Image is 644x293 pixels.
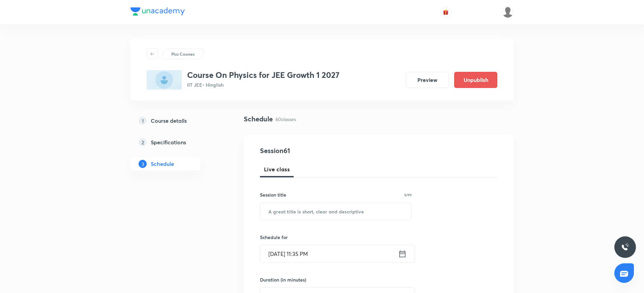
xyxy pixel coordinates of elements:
[404,193,412,197] p: 0/99
[139,160,147,168] p: 3
[187,70,340,80] h3: Course On Physics for JEE Growth 1 2027
[151,138,186,146] h5: Specifications
[443,9,449,15] img: avatar
[260,234,412,241] h6: Schedule for
[139,138,147,146] p: 2
[171,51,195,57] p: Plus Courses
[139,117,147,125] p: 1
[130,114,222,127] a: 1Course details
[130,7,185,17] a: Company Logo
[406,72,449,88] button: Preview
[275,116,296,123] p: 60 classes
[244,114,273,124] h4: Schedule
[440,7,451,18] button: avatar
[454,72,497,88] button: Unpublish
[187,81,340,88] p: IIT JEE • Hinglish
[621,243,629,251] img: ttu
[502,6,514,18] img: Huzaiff
[147,70,182,90] img: EC6F38BB-E745-4C23-B144-946EBD19BFD2_plus.png
[130,136,222,149] a: 2Specifications
[151,160,174,168] h5: Schedule
[260,146,383,156] h4: Session 61
[260,191,286,198] h6: Session title
[260,276,306,283] h6: Duration (in minutes)
[260,203,411,220] input: A great title is short, clear and descriptive
[151,117,187,125] h5: Course details
[264,165,290,173] span: Live class
[130,7,185,16] img: Company Logo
